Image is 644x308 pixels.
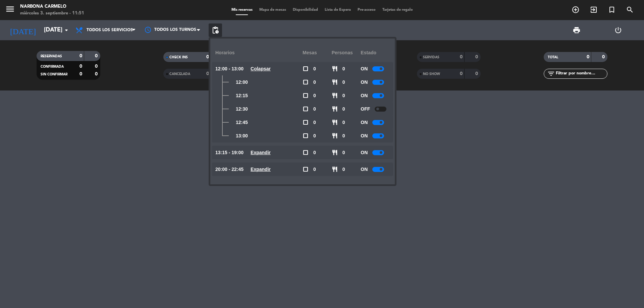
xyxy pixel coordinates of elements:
[41,65,64,68] span: CONFIRMADA
[547,70,555,78] i: filter_list
[313,92,316,100] span: 0
[215,149,244,157] span: 13:15 - 19:00
[597,20,639,40] div: LOG OUT
[332,166,338,172] span: restaurant
[313,166,316,173] span: 0
[602,55,606,59] strong: 0
[361,105,370,113] span: OFF
[342,65,345,73] span: 0
[215,65,244,73] span: 12:00 - 13:00
[303,79,309,85] span: check_box_outline_blank
[215,166,244,173] span: 20:00 - 22:45
[211,26,219,34] span: pending_actions
[215,44,303,62] div: Horarios
[313,78,316,86] span: 0
[228,8,256,12] span: Mis reservas
[460,71,463,76] strong: 0
[303,166,309,172] span: check_box_outline_blank
[313,119,316,126] span: 0
[303,119,309,125] span: check_box_outline_blank
[79,72,82,76] strong: 0
[626,6,634,14] i: search
[236,78,248,86] span: 12:00
[548,56,558,59] span: TOTAL
[5,4,15,16] button: menu
[361,78,368,86] span: ON
[361,65,368,73] span: ON
[87,28,133,33] span: Todos los servicios
[41,73,67,76] span: SIN CONFIRMAR
[379,8,416,12] span: Tarjetas de regalo
[95,54,99,58] strong: 0
[321,8,354,12] span: Lista de Espera
[206,71,209,76] strong: 0
[475,71,479,76] strong: 0
[313,132,316,140] span: 0
[236,105,248,113] span: 12:30
[342,132,345,140] span: 0
[289,8,321,12] span: Disponibilidad
[5,23,41,38] i: [DATE]
[332,44,361,62] div: personas
[20,3,84,10] div: Narbona Carmelo
[313,105,316,113] span: 0
[354,8,379,12] span: Pre-acceso
[313,65,316,73] span: 0
[79,64,82,69] strong: 0
[555,70,607,77] input: Filtrar por nombre...
[614,26,622,34] i: power_settings_new
[587,55,589,59] strong: 0
[332,93,338,99] span: restaurant
[332,66,338,72] span: restaurant
[95,72,99,76] strong: 0
[251,66,271,71] u: Colapsar
[251,150,271,155] u: Expandir
[361,166,368,173] span: ON
[361,149,368,157] span: ON
[342,105,345,113] span: 0
[79,54,82,58] strong: 0
[342,149,345,157] span: 0
[303,133,309,139] span: check_box_outline_blank
[423,72,440,76] span: NO SHOW
[20,10,84,17] div: miércoles 3. septiembre - 11:51
[313,149,316,157] span: 0
[342,166,345,173] span: 0
[206,55,209,59] strong: 0
[236,92,248,100] span: 12:15
[460,55,463,59] strong: 0
[475,55,479,59] strong: 0
[303,106,309,112] span: check_box_outline_blank
[303,66,309,72] span: check_box_outline_blank
[95,64,99,69] strong: 0
[303,44,332,62] div: Mesas
[303,149,309,156] span: check_box_outline_blank
[342,78,345,86] span: 0
[361,92,368,100] span: ON
[332,79,338,85] span: restaurant
[169,56,188,59] span: CHECK INS
[236,132,248,140] span: 13:00
[590,6,598,14] i: exit_to_app
[256,8,289,12] span: Mapa de mesas
[608,6,616,14] i: turned_in_not
[572,6,580,14] i: add_circle_outline
[41,55,62,58] span: RESERVADAS
[332,119,338,125] span: restaurant
[423,56,439,59] span: SERVIDAS
[251,167,271,172] u: Expandir
[5,4,15,14] i: menu
[342,92,345,100] span: 0
[361,132,368,140] span: ON
[342,119,345,126] span: 0
[573,26,581,34] span: print
[236,119,248,126] span: 12:45
[332,149,338,156] span: restaurant
[303,93,309,99] span: check_box_outline_blank
[62,26,70,34] i: arrow_drop_down
[332,106,338,112] span: restaurant
[169,72,190,76] span: CANCELADA
[332,133,338,139] span: restaurant
[361,119,368,126] span: ON
[361,44,390,62] div: Estado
